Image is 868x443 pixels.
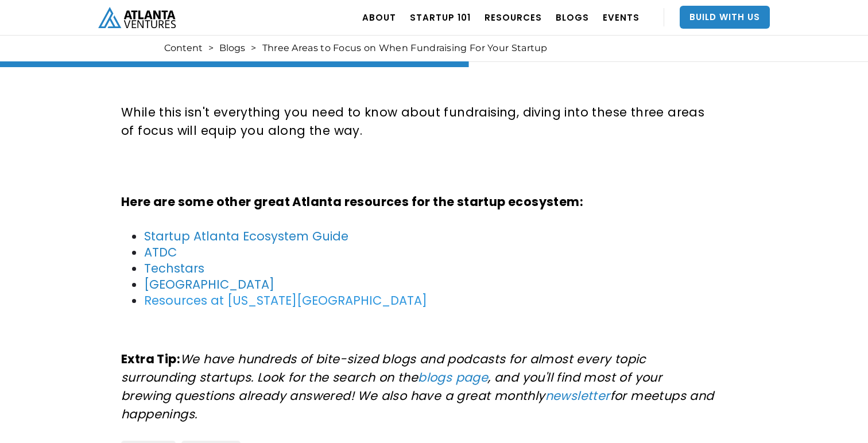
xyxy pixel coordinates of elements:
[545,387,610,404] a: newsletter
[121,351,646,386] em: We have hundreds of bite-sized blogs and podcasts for almost every topic surrounding startups. Lo...
[603,1,640,33] a: EVENTS
[362,1,396,33] a: ABOUT
[219,42,245,54] a: Blogs
[208,42,214,54] div: >
[121,68,715,86] p: ‍
[144,244,177,261] a: ATDC
[485,1,542,33] a: RESOURCES
[251,42,256,54] div: >
[121,387,714,422] em: for meetups and happenings.
[680,6,770,29] a: Build With Us
[556,1,589,33] a: BLOGS
[262,42,548,54] div: Three Areas to Focus on When Fundraising For Your Startup
[121,369,662,404] em: , and you'll find most of your brewing questions already answered! We also have a great monthly
[410,1,471,33] a: Startup 101
[418,369,488,386] a: blogs page
[121,351,180,367] strong: Extra Tip:
[121,193,583,210] strong: Here are some other great Atlanta resources for the startup ecosystem:
[164,42,203,54] a: Content
[144,228,348,244] a: Startup Atlanta Ecosystem Guide
[144,276,274,293] a: [GEOGRAPHIC_DATA]
[121,103,715,140] p: While this isn't everything you need to know about fundraising, diving into these three areas of ...
[144,260,204,277] a: Techstars
[144,292,427,309] a: Resources at [US_STATE][GEOGRAPHIC_DATA]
